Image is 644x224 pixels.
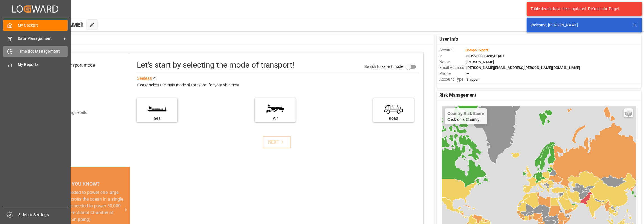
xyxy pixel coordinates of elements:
[18,22,68,28] span: My Cockpit
[3,20,68,31] a: My Cockpit
[439,77,465,82] span: Account Type
[23,19,84,30] span: Hello [PERSON_NAME]!
[439,53,465,59] span: Id
[51,62,95,69] div: Select transport mode
[137,82,419,89] div: Please select the main mode of transport for your shipment.
[465,77,479,82] span: : Shipper
[32,179,130,189] div: DID YOU KNOW?
[439,92,476,99] span: Risk Management
[268,139,285,146] div: NEXT
[137,75,152,82] div: See less
[465,54,504,58] span: : 0019Y000004dKyPQAU
[18,212,68,218] span: Sidebar Settings
[263,136,291,148] button: NEXT
[140,116,175,121] div: Sea
[624,108,633,117] a: Layers
[465,66,580,70] span: : [PERSON_NAME][EMAIL_ADDRESS][PERSON_NAME][DOMAIN_NAME]
[439,59,465,65] span: Name
[439,71,465,77] span: Phone
[439,36,458,43] span: User Info
[18,62,68,68] span: My Reports
[439,47,465,53] span: Account
[39,189,123,223] div: The energy needed to power one large container ship across the ocean in a single day is the same ...
[137,59,294,71] div: Let's start by selecting the mode of transport!
[531,6,634,12] div: Table details have been updated. Refresh the Page!.
[376,116,411,121] div: Road
[465,48,488,52] span: :
[439,65,465,71] span: Email Address
[364,64,403,68] span: Switch to expert mode
[531,22,627,28] div: Welcome, [PERSON_NAME]
[447,111,484,122] div: Click on a Country
[18,36,62,41] span: Data Management
[447,111,484,116] h4: Country Risk Score
[3,59,68,70] a: My Reports
[465,60,494,64] span: : [PERSON_NAME]
[3,46,68,57] a: Timeslot Management
[465,71,469,76] span: : —
[465,48,488,52] span: Compo Expert
[18,49,68,54] span: Timeslot Management
[258,116,293,121] div: Air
